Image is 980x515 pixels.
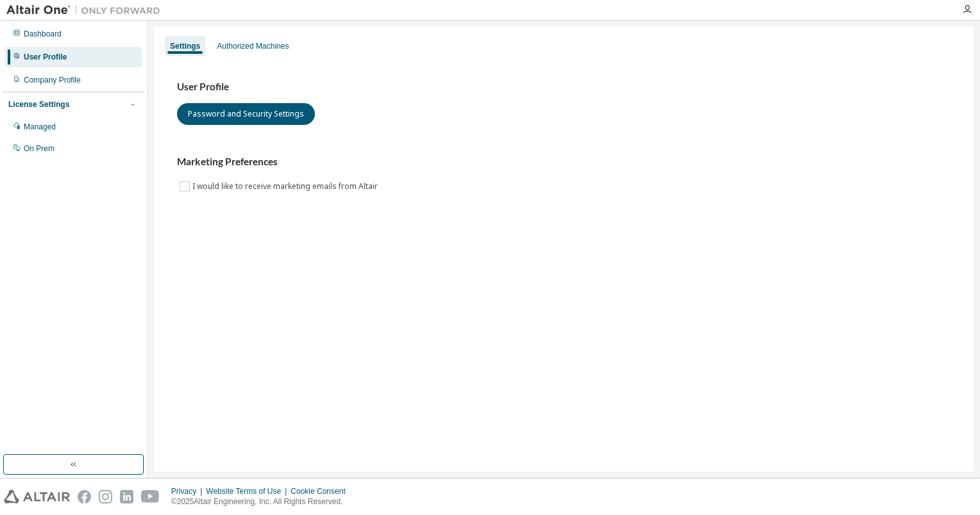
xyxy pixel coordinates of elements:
img: youtube.svg [141,490,160,503]
label: I would like to receive marketing emails from Altair [192,179,380,194]
div: Authorized Machines [217,41,289,51]
img: Altair One [6,4,167,17]
div: Settings [170,41,200,51]
div: Managed [24,122,56,132]
div: User Profile [24,52,67,62]
div: Dashboard [24,29,62,39]
div: On Prem [24,143,55,154]
img: facebook.svg [78,490,91,503]
div: Company Profile [24,75,81,85]
img: altair_logo.svg [4,490,70,503]
img: linkedin.svg [120,490,133,503]
img: instagram.svg [99,490,112,503]
p: © 2025 Altair Engineering, Inc. All Rights Reserved. [171,496,353,507]
div: Website Terms of Use [206,486,291,496]
h3: User Profile [177,81,950,94]
div: Cookie Consent [291,486,353,496]
button: Password and Security Settings [177,103,315,125]
div: Privacy [171,486,206,496]
div: License Settings [8,99,69,110]
h3: Marketing Preferences [177,156,950,168]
